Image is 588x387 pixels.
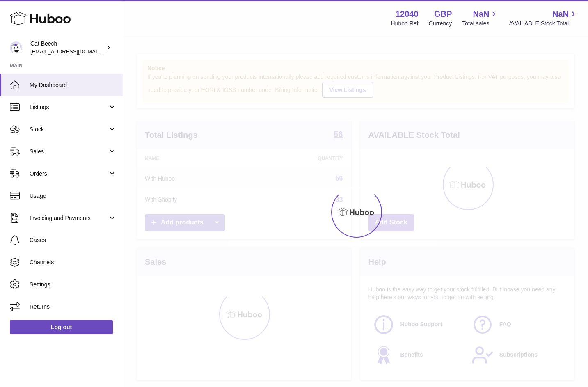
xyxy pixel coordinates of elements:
span: Sales [30,148,108,156]
span: Channels [30,259,117,266]
span: NaN [552,9,569,20]
strong: 12040 [396,9,419,20]
span: AVAILABLE Stock Total [509,20,578,27]
div: Huboo Ref [391,20,419,27]
span: My Dashboard [30,81,117,89]
span: Listings [30,103,108,111]
div: Cat Beech [30,40,104,55]
span: NaN [473,9,489,20]
span: Orders [30,170,108,178]
span: Returns [30,303,117,311]
span: [EMAIL_ADDRESS][DOMAIN_NAME] [30,48,121,55]
img: internalAdmin-12040@internal.huboo.com [10,41,22,54]
a: NaN Total sales [462,9,499,27]
span: Cases [30,236,117,244]
span: Settings [30,281,117,289]
span: Invoicing and Payments [30,214,108,222]
div: Currency [429,20,452,27]
a: NaN AVAILABLE Stock Total [509,9,578,27]
a: Log out [10,320,113,334]
strong: GBP [434,9,452,20]
span: Stock [30,126,108,133]
span: Total sales [462,20,499,27]
span: Usage [30,192,117,200]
